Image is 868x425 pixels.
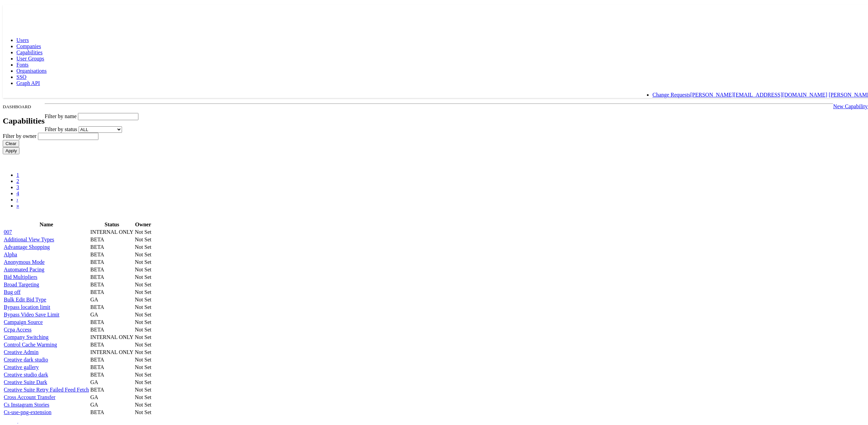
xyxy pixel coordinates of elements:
[4,325,31,331] a: Ccpa Access
[3,131,37,137] span: Filter by owner
[135,325,152,331] td: Not Set
[4,355,48,361] a: Creative dark studio
[135,355,152,362] td: Not Set
[4,280,39,286] a: Broad Targeting
[16,195,18,201] a: ›
[4,257,45,263] a: Anonymous Mode
[16,66,47,72] a: Organisations
[4,272,37,278] a: Bid Multipliers
[135,310,152,316] td: Not Set
[90,280,104,286] span: BETA
[16,79,40,84] span: Graph API
[90,250,104,256] span: BETA
[90,393,98,398] span: GA
[90,272,104,278] span: BETA
[90,219,134,226] th: Status
[90,287,104,293] span: BETA
[135,377,152,384] td: Not Set
[90,265,104,271] span: BETA
[135,347,152,354] td: Not Set
[135,385,152,392] td: Not Set
[135,235,152,241] td: Not Set
[135,280,152,286] td: Not Set
[135,340,152,346] td: Not Set
[90,242,104,248] span: BETA
[135,265,152,271] td: Not Set
[90,385,104,391] span: BETA
[16,60,29,66] a: Fonts
[4,393,55,398] a: Cross Account Transfer
[16,72,26,78] a: SSO
[3,138,19,145] input: Clear
[45,125,77,130] span: Filter by status
[90,355,104,361] span: BETA
[16,201,19,207] a: »
[135,287,152,294] td: Not Set
[135,370,152,377] td: Not Set
[16,54,44,60] a: User Groups
[4,242,50,248] a: Advantage Shopping
[16,48,42,54] a: Capabilities
[90,295,98,301] span: GA
[16,176,19,182] a: 2
[3,115,45,124] h2: Capabilities
[690,90,827,96] a: [PERSON_NAME][EMAIL_ADDRESS][DOMAIN_NAME]
[90,332,133,338] span: INTERNAL ONLY
[90,227,133,233] span: INTERNAL ONLY
[135,250,152,256] td: Not Set
[16,42,41,47] a: Companies
[45,112,77,117] span: Filter by name
[90,325,104,331] span: BETA
[3,145,19,153] input: Apply
[135,392,152,399] td: Not Set
[3,219,89,226] th: Name
[4,363,39,368] a: Creative gallery
[135,227,152,234] td: Not Set
[90,310,98,316] span: GA
[4,408,52,413] a: Cs-use-png-extension
[90,363,104,368] span: BETA
[90,317,104,323] span: BETA
[4,265,44,271] a: Automated Pacing
[4,295,46,301] a: Bulk Edit Bid Type
[16,183,19,188] a: 3
[4,235,54,241] a: Additional View Types
[135,242,152,249] td: Not Set
[4,302,50,308] a: Bypass location limit
[135,407,152,414] td: Not Set
[3,102,31,108] small: DASHBOARD
[135,257,152,264] td: Not Set
[16,170,19,176] a: 1
[4,378,47,383] a: Creative Suite Dark
[135,302,152,309] td: Not Set
[135,295,152,301] td: Not Set
[90,408,104,413] span: BETA
[4,287,21,293] a: Bug off
[4,317,43,323] a: Campaign Source
[135,219,152,226] th: Owner
[4,348,39,353] a: Creative Admin
[4,340,57,346] a: Control Cache Warming
[135,400,152,407] td: Not Set
[4,385,89,391] a: Creative Suite Retry Failed Feed Fetch
[4,400,49,406] a: Cs Instagram Stories
[4,227,12,233] a: 007
[4,310,59,316] a: Bypass Video Save Limit
[90,400,98,406] span: GA
[135,272,152,279] td: Not Set
[90,378,98,383] span: GA
[90,370,104,376] span: BETA
[4,370,48,376] a: Creative studio dark
[90,235,104,241] span: BETA
[652,90,690,96] a: Change Requests
[16,36,29,41] a: Users
[135,362,152,369] td: Not Set
[90,302,104,308] span: BETA
[4,332,49,338] a: Company Switching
